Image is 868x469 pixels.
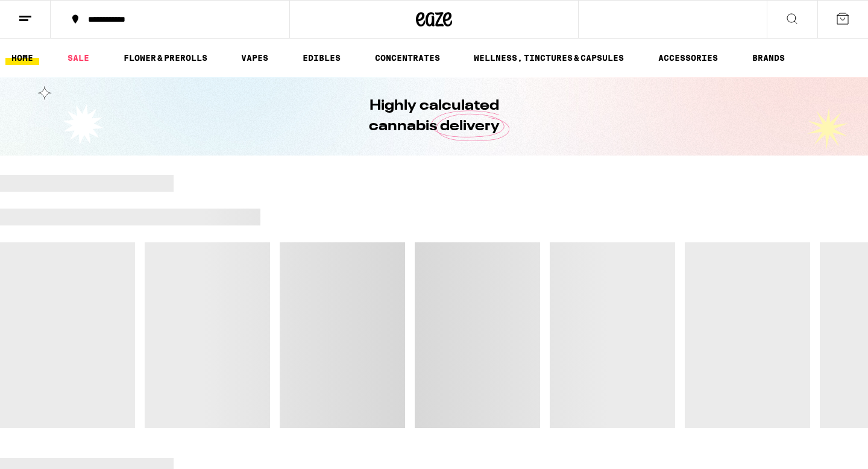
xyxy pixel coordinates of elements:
a: FLOWER & PREROLLS [118,51,213,65]
a: ACCESSORIES [652,51,724,65]
a: BRANDS [746,51,791,65]
a: CONCENTRATES [369,51,446,65]
h1: Highly calculated cannabis delivery [335,96,533,137]
a: SALE [61,51,95,65]
a: HOME [5,51,39,65]
a: WELLNESS, TINCTURES & CAPSULES [468,51,630,65]
a: VAPES [235,51,274,65]
a: EDIBLES [297,51,347,65]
